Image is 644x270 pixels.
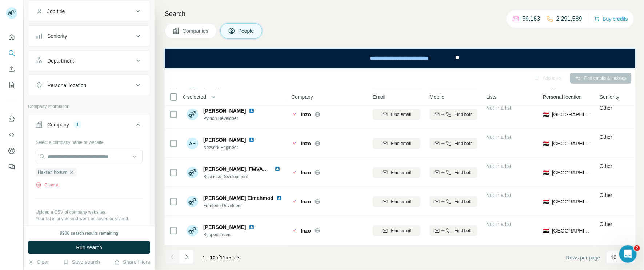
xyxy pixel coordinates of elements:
span: Find both [455,111,473,118]
span: Find both [455,140,473,147]
span: Companies [183,27,209,35]
span: Find email [391,198,411,205]
button: Company1 [28,116,150,136]
button: Use Surfe API [6,128,17,141]
div: Department [47,57,74,64]
img: Avatar [187,225,198,237]
div: Select a company name or website [36,136,143,146]
span: Inzo [301,111,311,118]
div: Personal location [47,82,86,89]
p: 2,291,589 [556,15,582,23]
button: Dashboard [6,144,17,157]
img: Logo of Inzo [291,200,297,204]
span: [PERSON_NAME] [203,107,246,114]
div: Seniority [47,32,67,40]
span: 🇪🇬 [543,140,549,147]
span: Not in a list [486,163,511,169]
span: Support Team [203,231,257,238]
button: Quick start [6,31,17,44]
span: Inzo [301,227,311,234]
span: Run search [76,244,102,251]
button: Personal location [28,77,150,94]
span: 1 - 10 [203,255,216,261]
span: Not in a list [486,105,511,111]
iframe: Intercom live chat [619,245,637,263]
span: Other [600,134,612,140]
button: Find both [429,225,477,236]
span: 🇪🇬 [543,111,549,118]
p: Upload a CSV of company websites. [36,209,143,215]
span: [GEOGRAPHIC_DATA] [552,227,591,234]
img: Logo of Inzo [291,170,297,175]
img: LinkedIn logo [276,195,282,201]
span: Other [600,163,612,169]
span: [PERSON_NAME], FMVA®,FPWM®,BIDATM [203,166,308,172]
span: Haksan hortum [38,169,67,176]
p: Company information [28,103,150,110]
button: Enrich CSV [6,63,17,76]
button: Seniority [28,27,150,45]
span: [PERSON_NAME] [203,223,246,231]
div: AE [187,138,198,149]
span: [GEOGRAPHIC_DATA] [552,140,591,147]
span: Python Developer [203,115,257,122]
span: [GEOGRAPHIC_DATA] [552,111,591,118]
button: Find email [373,109,421,120]
button: Find email [373,138,421,149]
span: results [203,255,240,261]
button: Buy credits [594,14,628,24]
span: Email [373,93,385,101]
span: 0 selected [183,93,206,101]
div: 1 [73,121,82,128]
span: Find email [391,140,411,147]
span: Find both [455,198,473,205]
button: Clear [28,258,49,266]
img: Logo of Inzo [291,112,297,117]
span: Find email [391,169,411,176]
div: Job title [47,8,65,15]
button: Find email [373,167,421,178]
button: Search [6,47,17,60]
img: Logo of Inzo [291,229,297,233]
img: LinkedIn logo [275,166,280,172]
span: Inzo [301,140,311,147]
button: Clear all [36,182,60,188]
button: Find both [429,138,477,149]
span: Business Development [203,173,283,180]
span: Other [600,221,612,227]
button: Share filters [114,258,150,266]
span: Inzo [301,198,311,205]
span: Seniority [600,93,619,101]
button: Use Surfe on LinkedIn [6,112,17,125]
button: Feedback [6,160,17,173]
span: [GEOGRAPHIC_DATA] [552,198,591,205]
span: 🇸🇾 [543,198,549,205]
button: Find both [429,167,477,178]
span: Not in a list [486,192,511,198]
img: Avatar [187,167,198,178]
span: Other [600,192,612,198]
span: Other [600,105,612,111]
button: Navigate to next page [179,250,194,264]
img: Logo of Inzo [291,141,297,146]
p: 10 [611,254,617,261]
img: LinkedIn logo [249,137,255,143]
div: 9980 search results remaining [60,230,119,237]
button: Find both [429,109,477,120]
button: Save search [63,258,100,266]
button: Job title [28,3,150,20]
div: Company [47,121,69,128]
span: 🇪🇬 [543,227,549,234]
h4: Search [165,9,635,19]
span: Find both [455,169,473,176]
span: 11 [220,255,226,261]
span: Find both [455,227,473,234]
span: 2 [634,245,640,251]
img: LinkedIn logo [249,224,255,230]
p: 59,183 [523,15,540,23]
img: Avatar [187,196,198,207]
p: Your list is private and won't be saved or shared. [36,215,143,222]
span: Company [291,93,313,101]
button: Run search [28,241,150,254]
span: Frontend Developer [203,202,283,209]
